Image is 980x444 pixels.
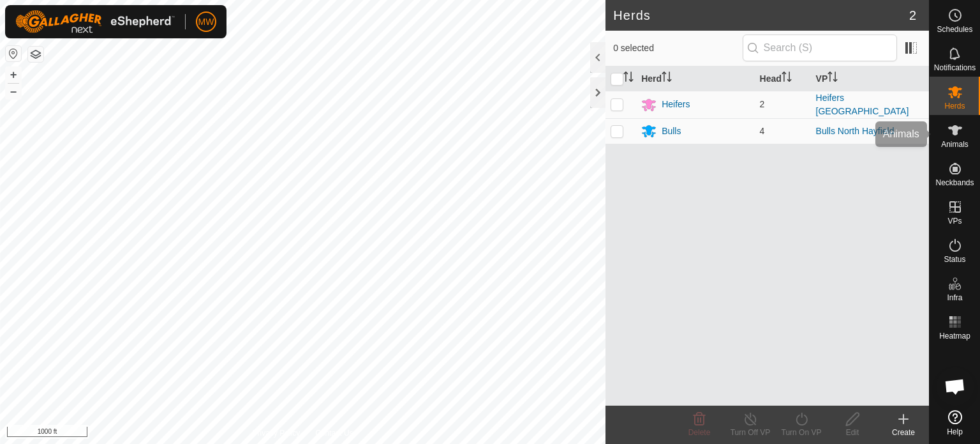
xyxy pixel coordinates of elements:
div: Turn On VP [776,427,827,438]
span: Delete [688,428,711,437]
span: 0 selected [613,42,742,55]
span: MW [198,15,214,29]
a: Privacy Policy [253,427,301,439]
div: Heifers [662,98,690,111]
div: Bulls [662,125,681,138]
span: VPs [947,217,961,225]
span: Schedules [937,26,972,33]
span: Help [947,428,963,436]
h2: Herds [613,8,909,23]
th: Herd [636,66,754,91]
span: Heatmap [939,332,970,340]
p-sorticon: Activate to sort [623,73,634,84]
button: Map Layers [28,47,43,62]
p-sorticon: Activate to sort [662,73,672,84]
div: Turn Off VP [725,427,776,438]
th: Head [755,66,811,91]
span: Herds [944,102,965,110]
button: + [6,67,21,82]
p-sorticon: Activate to sort [828,73,838,84]
span: Animals [941,141,969,148]
span: 2 [909,6,916,25]
a: Heifers [GEOGRAPHIC_DATA] [816,93,909,116]
a: Bulls North Hayfield [816,126,895,136]
span: Status [944,256,965,263]
div: Open chat [936,367,974,406]
div: Edit [827,427,878,438]
span: Infra [947,294,962,302]
span: 2 [760,99,765,109]
a: Contact Us [315,427,353,439]
div: Create [878,427,929,438]
a: Help [930,405,980,441]
th: VP [811,66,929,91]
span: Notifications [934,64,976,72]
button: Reset Map [6,46,21,61]
p-sorticon: Activate to sort [782,73,792,84]
span: Neckbands [935,179,974,187]
img: Gallagher Logo [15,10,175,33]
button: – [6,84,21,99]
input: Search (S) [743,34,897,61]
span: 4 [760,126,765,136]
